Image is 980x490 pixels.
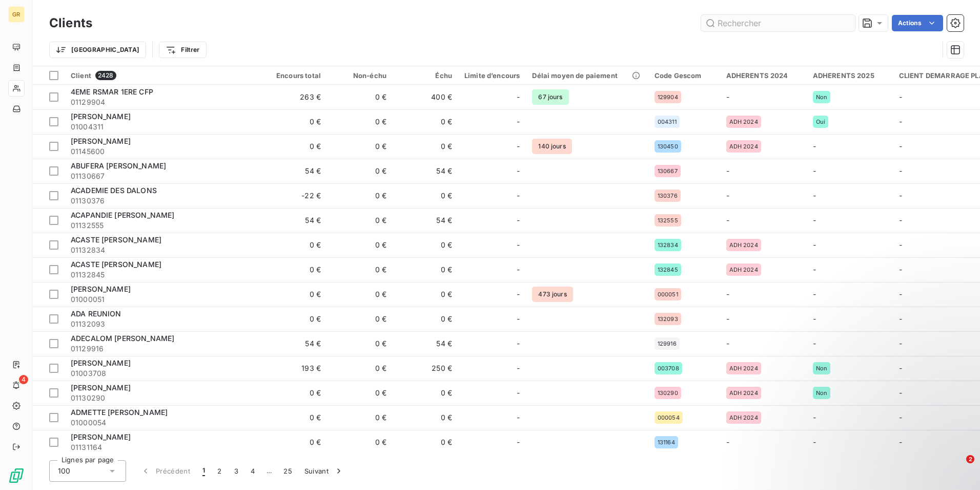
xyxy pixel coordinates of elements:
td: 54 € [393,159,458,183]
iframe: Intercom live chat [945,455,970,480]
span: 130376 [658,193,678,199]
td: 0 € [327,159,393,183]
td: 0 € [261,381,327,405]
span: - [899,290,902,298]
span: 129904 [658,94,678,100]
span: - [517,141,520,152]
div: Encours total [268,71,321,80]
td: 0 € [393,405,458,430]
span: - [813,314,816,323]
span: Non [816,365,827,371]
span: - [899,117,902,126]
td: 250 € [393,356,458,381]
span: - [517,240,520,250]
span: 130667 [658,168,678,174]
span: ACAPANDIE [PERSON_NAME] [71,211,174,219]
span: - [726,290,729,298]
span: - [726,438,729,446]
span: - [517,363,520,373]
div: Délai moyen de paiement [532,71,642,80]
td: 0 € [327,356,393,381]
td: 0 € [327,331,393,356]
div: GR [8,6,25,23]
td: 0 € [261,282,327,307]
span: 000051 [658,291,678,297]
span: - [726,216,729,224]
td: 0 € [327,257,393,282]
span: - [813,265,816,274]
div: Code Gescom [655,71,714,80]
td: 0 € [261,134,327,159]
td: 0 € [261,405,327,430]
span: 2 [966,455,974,463]
button: Précédent [134,460,196,482]
h3: Clients [49,14,92,32]
span: - [899,265,902,274]
td: 0 € [327,85,393,109]
span: 01129904 [71,97,255,107]
td: -22 € [261,183,327,208]
span: Non [816,94,827,100]
span: ADH 2024 [729,119,758,125]
button: 1 [196,460,211,482]
td: 0 € [393,307,458,331]
input: Rechercher [701,15,855,31]
td: 0 € [327,134,393,159]
td: 0 € [327,430,393,455]
span: ADH 2024 [729,242,758,248]
span: 132093 [658,316,678,322]
td: 54 € [393,331,458,356]
button: Suivant [298,460,350,482]
span: 01129916 [71,344,255,354]
span: - [517,289,520,299]
span: - [517,265,520,275]
span: 01130290 [71,393,255,403]
td: 0 € [261,307,327,331]
span: 01132555 [71,220,255,231]
span: - [517,117,520,127]
td: 54 € [393,208,458,233]
span: 132845 [658,267,678,273]
button: 4 [244,460,261,482]
span: 01004311 [71,122,255,132]
span: - [517,166,520,176]
span: 132834 [658,242,678,248]
td: 0 € [327,183,393,208]
td: 0 € [261,109,327,134]
span: ADH 2024 [729,365,758,371]
div: Échu [399,71,452,80]
span: [PERSON_NAME] [71,432,131,441]
span: - [517,314,520,324]
td: 193 € [261,356,327,381]
span: 473 jours [532,287,573,302]
td: 0 € [393,183,458,208]
span: 140 jours [532,139,571,154]
span: 000054 [658,414,680,421]
span: - [726,314,729,323]
td: 0 € [327,381,393,405]
span: - [517,388,520,398]
span: 01000054 [71,418,255,428]
td: 0 € [327,307,393,331]
span: - [517,215,520,225]
td: 0 € [393,381,458,405]
span: - [517,92,520,102]
button: Filtrer [159,42,206,58]
span: - [813,166,816,175]
span: 2428 [95,71,116,80]
span: - [899,339,902,348]
span: ADH 2024 [729,390,758,396]
td: 0 € [327,233,393,257]
span: ADECALOM [PERSON_NAME] [71,334,174,343]
td: 54 € [261,208,327,233]
span: 1 [202,466,205,476]
span: - [726,166,729,175]
span: 003708 [658,365,679,371]
button: 2 [211,460,228,482]
iframe: Intercom notifications message [775,390,980,462]
div: Limite d’encours [464,71,520,80]
span: [PERSON_NAME] [71,359,131,367]
span: [PERSON_NAME] [71,137,131,145]
td: 0 € [393,282,458,307]
span: [PERSON_NAME] [71,112,131,121]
